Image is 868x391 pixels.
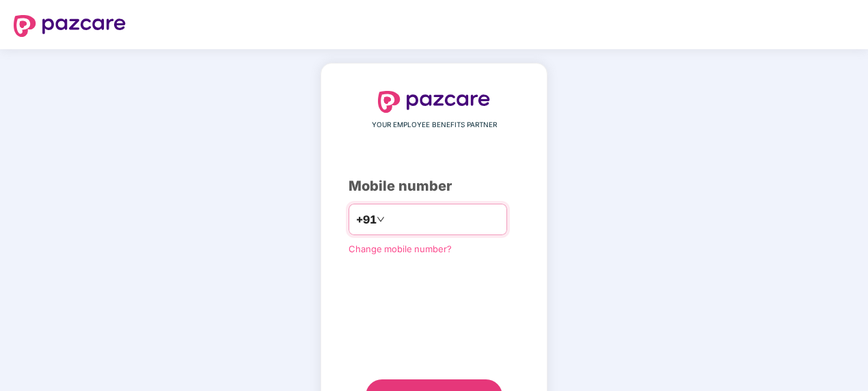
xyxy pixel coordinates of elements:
[14,15,126,37] img: logo
[349,176,519,197] div: Mobile number
[378,91,490,113] img: logo
[349,243,452,254] a: Change mobile number?
[356,211,377,228] span: +91
[377,215,385,224] span: down
[372,120,497,131] span: YOUR EMPLOYEE BENEFITS PARTNER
